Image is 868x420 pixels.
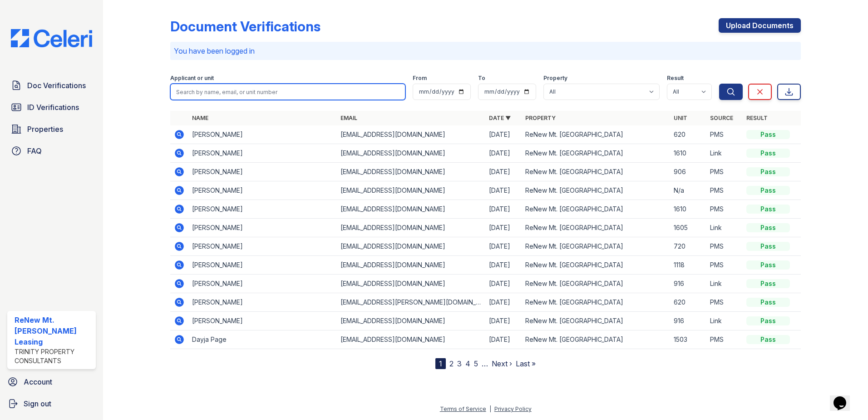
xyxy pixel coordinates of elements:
a: 3 [457,359,462,368]
span: Doc Verifications [27,80,86,91]
div: Document Verifications [170,18,321,35]
a: Account [4,373,99,391]
td: Link [706,219,743,237]
td: ReNew Mt. [GEOGRAPHIC_DATA] [522,312,670,330]
td: [PERSON_NAME] [188,200,337,219]
a: Last » [516,359,536,368]
a: 2 [449,359,454,368]
span: Account [24,376,52,387]
td: ReNew Mt. [GEOGRAPHIC_DATA] [522,237,670,256]
td: 1503 [670,330,706,349]
td: [EMAIL_ADDRESS][DOMAIN_NAME] [337,181,485,200]
a: Unit [674,115,687,121]
p: You have been logged in [174,45,797,56]
a: Email [340,115,357,121]
a: Next › [492,359,512,368]
td: ReNew Mt. [GEOGRAPHIC_DATA] [522,293,670,312]
td: ReNew Mt. [GEOGRAPHIC_DATA] [522,181,670,200]
td: PMS [706,330,743,349]
td: [PERSON_NAME] [188,312,337,330]
td: ReNew Mt. [GEOGRAPHIC_DATA] [522,163,670,181]
td: [EMAIL_ADDRESS][DOMAIN_NAME] [337,163,485,181]
div: Pass [746,242,790,251]
td: Link [706,312,743,330]
a: Terms of Service [440,405,486,412]
span: Sign out [24,398,51,409]
td: [PERSON_NAME] [188,256,337,275]
a: FAQ [7,142,96,160]
td: Link [706,275,743,293]
label: Applicant or unit [170,75,214,82]
a: Name [192,115,208,121]
td: ReNew Mt. [GEOGRAPHIC_DATA] [522,125,670,144]
div: Pass [746,260,790,270]
td: [DATE] [485,256,522,275]
a: Sign out [4,395,99,413]
td: [DATE] [485,237,522,256]
td: [DATE] [485,181,522,200]
td: [DATE] [485,125,522,144]
td: [PERSON_NAME] [188,144,337,163]
div: | [489,405,491,412]
div: Pass [746,335,790,344]
div: 1 [435,358,446,369]
div: Pass [746,130,790,139]
td: 720 [670,237,706,256]
td: [EMAIL_ADDRESS][DOMAIN_NAME] [337,330,485,349]
a: Result [746,115,768,121]
td: [DATE] [485,312,522,330]
td: [EMAIL_ADDRESS][DOMAIN_NAME] [337,219,485,237]
img: CE_Logo_Blue-a8612792a0a2168367f1c8372b55b34899dd931a85d93a1a3d3e32e68fde9ad4.png [4,29,99,47]
a: Properties [7,120,96,138]
td: 1610 [670,200,706,219]
td: [DATE] [485,200,522,219]
div: ReNew Mt. [PERSON_NAME] Leasing [15,315,92,347]
td: [DATE] [485,219,522,237]
td: 906 [670,163,706,181]
td: [PERSON_NAME] [188,237,337,256]
span: … [482,358,488,369]
td: 620 [670,293,706,312]
td: [EMAIL_ADDRESS][DOMAIN_NAME] [337,125,485,144]
div: Pass [746,167,790,176]
td: [DATE] [485,275,522,293]
a: 4 [465,359,470,368]
label: Property [543,75,567,82]
td: [EMAIL_ADDRESS][DOMAIN_NAME] [337,256,485,275]
a: Date ▼ [489,115,511,121]
td: [DATE] [485,144,522,163]
td: [PERSON_NAME] [188,125,337,144]
td: [DATE] [485,293,522,312]
label: Result [667,75,684,82]
span: ID Verifications [27,102,79,113]
td: PMS [706,200,743,219]
div: Pass [746,149,790,158]
td: ReNew Mt. [GEOGRAPHIC_DATA] [522,256,670,275]
td: Link [706,144,743,163]
td: PMS [706,181,743,200]
a: Property [525,115,556,121]
label: To [478,75,485,82]
a: Doc Verifications [7,76,96,95]
td: [EMAIL_ADDRESS][DOMAIN_NAME] [337,200,485,219]
iframe: chat widget [830,384,859,411]
td: [DATE] [485,330,522,349]
span: Properties [27,124,63,135]
td: PMS [706,237,743,256]
td: [DATE] [485,163,522,181]
td: ReNew Mt. [GEOGRAPHIC_DATA] [522,219,670,237]
a: 5 [474,359,478,368]
a: Upload Documents [719,18,801,33]
a: Privacy Policy [494,405,532,412]
td: [PERSON_NAME] [188,275,337,293]
input: Search by name, email, or unit number [170,84,405,100]
td: [PERSON_NAME] [188,181,337,200]
td: PMS [706,125,743,144]
td: 916 [670,312,706,330]
td: 916 [670,275,706,293]
td: [PERSON_NAME] [188,219,337,237]
label: From [413,75,427,82]
td: [EMAIL_ADDRESS][DOMAIN_NAME] [337,237,485,256]
div: Pass [746,298,790,307]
